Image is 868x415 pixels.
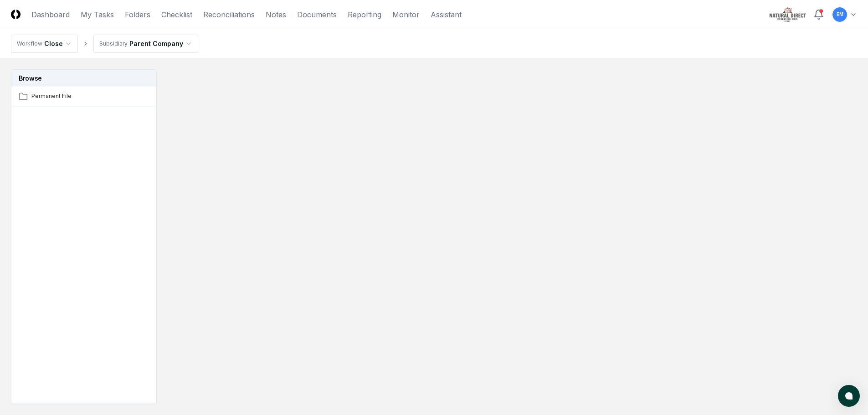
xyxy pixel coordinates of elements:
a: Permanent File [11,87,157,107]
span: Permanent File [31,92,150,100]
button: EM [832,6,848,23]
a: Notes [266,9,286,20]
a: Assistant [431,9,462,20]
a: Reporting [348,9,381,20]
a: Dashboard [31,9,70,20]
nav: breadcrumb [11,35,198,53]
div: Subsidiary [99,40,128,48]
div: Workflow [17,40,42,48]
img: Logo [11,10,21,19]
a: Checklist [161,9,192,20]
a: Documents [297,9,337,20]
a: My Tasks [81,9,114,20]
a: Monitor [392,9,420,20]
img: Natural Direct logo [770,7,806,22]
a: Folders [125,9,150,20]
button: atlas-launcher [838,385,860,407]
span: EM [837,11,843,18]
h3: Browse [11,70,156,87]
a: Reconciliations [203,9,255,20]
